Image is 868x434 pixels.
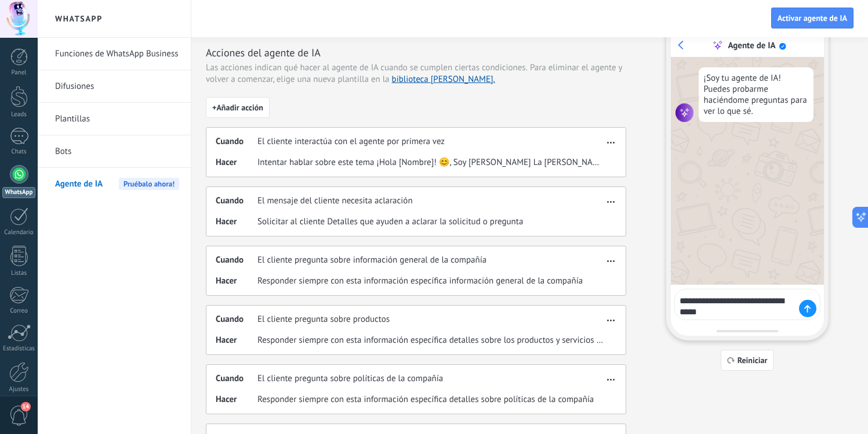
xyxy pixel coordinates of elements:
span: Hacer [216,394,257,406]
button: Activar agente de IA [771,8,854,28]
div: Leads [2,111,36,119]
div: Listas [2,270,36,277]
span: Para eliminar el agente y volver a comenzar, elige una nueva plantilla en la [206,62,622,85]
span: Cuando [216,136,257,148]
span: Cuando [216,195,257,207]
a: Agente de IA Pruébalo ahora! [55,168,179,200]
li: Funciones de WhatsApp Business [38,38,191,70]
span: Hacer [216,275,257,287]
a: biblioteca [PERSON_NAME]. [392,74,495,85]
span: Responder siempre con esta información específica detalles sobre los productos y servicios releva... [257,335,604,346]
span: 14 [21,402,31,411]
div: WhatsApp [2,187,35,198]
h3: Acciones del agente de IA [206,45,626,60]
span: Hacer [216,157,257,168]
span: Activar agente de IA [778,14,847,22]
span: El cliente pregunta sobre productos [257,314,390,325]
span: El mensaje del cliente necesita aclaración [257,195,413,207]
li: Plantillas [38,103,191,135]
li: Difusiones [38,70,191,103]
div: Calendario [2,229,36,236]
span: Pruébalo ahora! [119,178,179,190]
a: Funciones de WhatsApp Business [55,38,179,70]
span: El cliente pregunta sobre políticas de la compañía [257,373,443,385]
div: Chats [2,148,36,156]
span: Reiniciar [738,356,768,364]
span: Hacer [216,335,257,346]
li: Agente de IA [38,168,191,200]
span: Cuando [216,254,257,266]
span: Las acciones indican qué hacer al agente de IA cuando se cumplen ciertas condiciones. [206,62,528,74]
button: Reiniciar [721,350,774,371]
span: Solicitar al cliente Detalles que ayuden a aclarar la solicitud o pregunta [257,216,523,228]
span: Responder siempre con esta información específica detalles sobre políticas de la compañía [257,394,594,406]
div: Agente de IA [728,40,775,51]
a: Difusiones [55,70,179,103]
span: Intentar hablar sobre este tema ¡Hola [Nombre]! 😊, Soy [PERSON_NAME] La [PERSON_NAME], asesor de ... [257,157,604,168]
span: + Añadir acción [212,103,263,112]
span: Hacer [216,216,257,228]
span: Cuando [216,314,257,325]
span: El cliente pregunta sobre información general de la compañía [257,254,486,266]
div: ¡Soy tu agente de IA! Puedes probarme haciéndome preguntas para ver lo que sé. [699,67,813,122]
span: Responder siempre con esta información específica información general de la compañía [257,275,583,287]
span: Agente de IA [55,168,103,200]
div: Panel [2,69,36,77]
img: agent icon [675,103,694,122]
a: Plantillas [55,103,179,135]
div: Ajustes [2,386,36,393]
div: Correo [2,307,36,315]
span: Cuando [216,373,257,385]
div: Estadísticas [2,345,36,353]
button: +Añadir acción [206,97,270,118]
span: El cliente interactúa con el agente por primera vez [257,136,445,148]
a: Bots [55,135,179,168]
li: Bots [38,135,191,168]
